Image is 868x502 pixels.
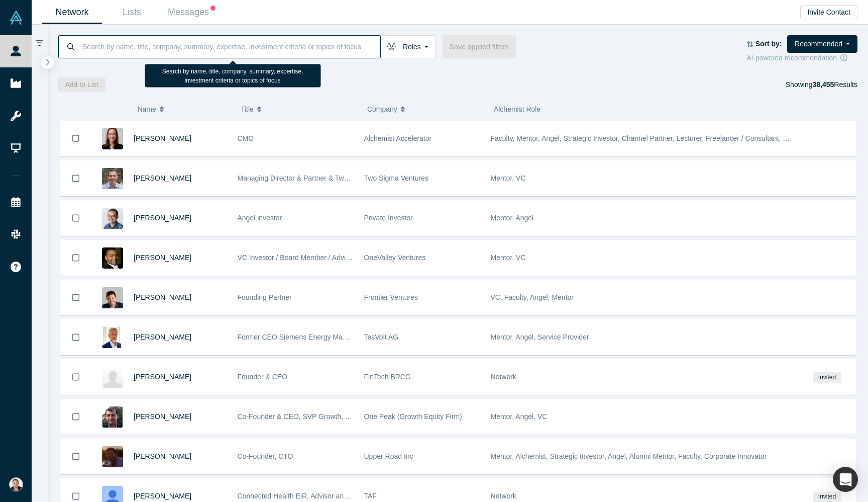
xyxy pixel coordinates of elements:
[60,280,91,315] button: Bookmark
[238,412,457,421] span: Co-Founder & CEO, SVP Growth, Corporate & Business Development
[134,254,191,262] a: [PERSON_NAME]
[60,320,91,355] button: Bookmark
[102,367,123,388] img: Eva Pittas's Profile Image
[134,333,191,341] a: [PERSON_NAME]
[134,214,191,222] a: [PERSON_NAME]
[102,1,162,24] a: Lists
[241,99,357,120] button: Title
[746,53,857,63] div: AI-powered recommendation
[134,293,191,301] a: [PERSON_NAME]
[800,5,857,19] button: Invite Contact
[491,254,526,262] span: Mentor, VC
[81,35,380,58] input: Search by name, title, company, summary, expertise, investment criteria or topics of focus
[364,333,398,341] span: TesVolt AG
[60,121,91,156] button: Bookmark
[102,327,123,348] img: Ralf Christian's Profile Image
[60,201,91,235] button: Bookmark
[364,452,413,460] span: Upper Road Inc
[238,134,254,142] span: CMO
[134,373,191,381] a: [PERSON_NAME]
[102,406,123,428] img: Fawad Zakariya's Profile Image
[162,1,222,24] a: Messages
[60,439,91,474] button: Bookmark
[755,40,782,48] strong: Sort by:
[364,492,377,500] span: TAF
[134,492,191,500] a: [PERSON_NAME]
[42,1,102,24] a: Network
[9,477,23,491] img: Alex Shevelenko's Account
[102,168,123,189] img: Villi Iltchev's Profile Image
[491,373,516,381] span: Network
[443,35,516,58] button: Save applied filters
[812,80,857,89] span: Results
[134,452,191,460] a: [PERSON_NAME]
[60,399,91,434] button: Bookmark
[60,161,91,196] button: Bookmark
[813,491,841,502] span: Invited
[134,412,191,421] a: [PERSON_NAME]
[491,293,574,301] span: VC, Faculty, Angel, Mentor
[58,77,105,92] button: Add to List
[241,99,254,120] span: Title
[364,214,413,222] span: Private Investor
[491,452,767,460] span: Mentor, Alchemist, Strategic Investor, Angel, Alumni Mentor, Faculty, Corporate Innovator
[812,80,834,89] strong: 38,455
[813,372,841,383] span: Invited
[491,174,526,182] span: Mentor, VC
[491,214,534,222] span: Mentor, Angel
[60,240,91,275] button: Bookmark
[102,128,123,149] img: Devon Crews's Profile Image
[367,99,483,120] button: Company
[238,452,293,460] span: Co-Founder, CTO
[491,134,845,142] span: Faculty, Mentor, Angel, Strategic Investor, Channel Partner, Lecturer, Freelancer / Consultant, C...
[238,174,400,182] span: Managing Director & Partner & Two Sigma Ventures
[238,293,292,301] span: Founding Partner
[238,333,454,341] span: Former CEO Siemens Energy Management Division of SIEMENS AG
[491,412,548,421] span: Mentor, Angel, VC
[238,254,356,262] span: VC Investor / Board Member / Advisor
[364,174,428,182] span: Two Sigma Ventures
[380,35,436,58] button: Roles
[786,77,857,92] div: Showing
[491,333,589,341] span: Mentor, Angel, Service Provider
[102,287,123,308] img: Dmitry Alimov's Profile Image
[102,446,123,467] img: Lexi Viripaeff's Profile Image
[102,247,123,269] img: Juan Scarlett's Profile Image
[137,99,230,120] button: Name
[60,360,91,394] button: Bookmark
[134,174,191,182] a: [PERSON_NAME]
[102,208,123,229] img: Danny Chee's Profile Image
[364,254,426,262] span: OneValley Ventures
[137,99,156,120] span: Name
[364,412,462,421] span: One Peak (Growth Equity Firm)
[134,134,191,142] a: [PERSON_NAME]
[238,373,288,381] span: Founder & CEO
[367,99,397,120] span: Company
[364,134,432,142] span: Alchemist Accelerator
[787,35,857,53] button: Recommended
[238,214,282,222] span: Angel investor
[364,293,418,301] span: Frontier Ventures
[494,105,540,113] span: Alchemist Role
[9,11,23,25] img: Alchemist Vault Logo
[491,492,516,500] span: Network
[364,373,411,381] span: FinTech BRCG
[238,492,383,500] span: Connected Health EiR, Advisor and Consultant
